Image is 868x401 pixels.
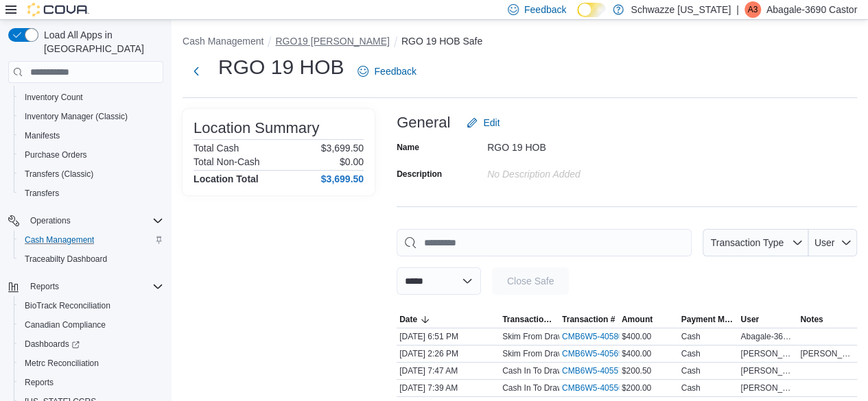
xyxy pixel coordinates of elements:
span: Abagale-3690 Castor [740,331,795,342]
a: Feedback [352,58,421,85]
p: Abagale-3690 Castor [766,1,857,18]
a: CMB6W5-405803External link [562,331,638,342]
span: Inventory Count [25,92,83,103]
span: Metrc Reconciliation [19,355,163,372]
a: Inventory Count [19,89,89,106]
div: No Description added [487,163,671,180]
div: Cash [681,365,700,376]
span: $200.50 [622,365,651,376]
button: User [808,229,857,256]
span: Transfers (Classic) [19,166,163,182]
span: Payment Methods [681,314,735,325]
div: [DATE] 7:47 AM [397,363,500,379]
h3: Location Summary [193,120,319,136]
a: Cash Management [19,232,99,248]
a: Reports [19,374,59,391]
button: Payment Methods [678,311,738,328]
span: $200.00 [622,382,651,393]
div: Cash [681,331,700,342]
button: Canadian Compliance [14,315,169,335]
button: Inventory Count [14,88,169,107]
button: Transfers (Classic) [14,165,169,184]
button: Cash Management [14,230,169,250]
span: Reports [19,374,163,391]
p: $3,699.50 [321,143,364,154]
span: Transaction Type [710,237,784,248]
span: A3 [747,1,758,18]
button: Transaction Type [500,311,559,328]
a: Dashboards [19,336,85,352]
p: Cash In To Drawer (Drawer2) [502,382,609,393]
a: CMB6W5-405561External link [562,382,638,393]
span: User [740,314,759,325]
span: Transfers [25,188,59,199]
button: RGO19 [PERSON_NAME] [275,36,390,47]
a: Transfers (Classic) [19,166,99,182]
button: User [738,311,797,328]
button: Reports [14,373,169,392]
span: Transfers (Classic) [25,169,93,180]
button: BioTrack Reconciliation [14,296,169,315]
button: Inventory Manager (Classic) [14,107,169,126]
span: Dashboards [25,339,80,350]
label: Description [397,169,442,180]
button: Amount [619,311,679,328]
button: Operations [3,211,169,230]
span: [PERSON_NAME]-3649 [PERSON_NAME] [740,365,795,376]
span: BioTrack Reconciliation [25,300,110,311]
span: Purchase Orders [25,149,87,160]
h4: $3,699.50 [321,173,364,184]
a: Dashboards [14,335,169,354]
span: Traceabilty Dashboard [19,251,163,267]
span: Operations [30,215,71,226]
span: Feedback [374,64,416,78]
span: Canadian Compliance [19,317,163,333]
a: Transfers [19,185,64,202]
span: Inventory Manager (Classic) [25,111,128,122]
span: Cash Management [25,234,94,245]
nav: An example of EuiBreadcrumbs [183,34,857,51]
button: Metrc Reconciliation [14,354,169,373]
span: Cash Management [19,232,163,248]
span: Metrc Reconciliation [25,358,99,369]
a: BioTrack Reconciliation [19,297,116,314]
span: $400.00 [622,331,651,342]
button: Reports [3,277,169,296]
p: Skim From Drawer (Drawer2) [502,331,610,342]
a: Manifests [19,127,65,144]
span: Reports [25,377,54,388]
button: Traceabilty Dashboard [14,250,169,269]
input: This is a search bar. As you type, the results lower in the page will automatically filter. [397,229,692,256]
a: CMB6W5-405699External link [562,348,638,359]
span: Operations [25,212,163,229]
p: | [736,1,739,18]
div: [DATE] 2:26 PM [397,345,500,362]
span: Traceabilty Dashboard [25,254,107,265]
button: Manifests [14,126,169,145]
span: Edit [483,116,500,130]
h6: Total Non-Cash [193,156,260,167]
button: Notes [797,311,857,328]
button: RGO 19 HOB Safe [401,36,482,47]
span: Dashboards [19,336,163,352]
span: $400.00 [622,348,651,359]
span: Load All Apps in [GEOGRAPHIC_DATA] [38,28,163,56]
span: Notes [800,314,823,325]
div: [DATE] 6:51 PM [397,328,500,345]
span: Inventory Manager (Classic) [19,108,163,125]
span: Feedback [524,3,566,16]
span: Reports [30,281,59,292]
p: Skim From Drawer (Drawer2) [502,348,610,359]
div: Abagale-3690 Castor [744,1,761,18]
p: Schwazze [US_STATE] [631,1,731,18]
span: Transfers [19,185,163,202]
span: [PERSON_NAME] Drawer#2 $400.00 Drop [800,348,854,359]
a: Canadian Compliance [19,317,111,333]
h1: RGO 19 HOB [218,53,344,81]
span: [PERSON_NAME]-3649 [PERSON_NAME] [740,382,795,393]
a: CMB6W5-405576External link [562,365,638,376]
p: $0.00 [340,156,364,167]
span: User [814,237,835,248]
span: Amount [622,314,653,325]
